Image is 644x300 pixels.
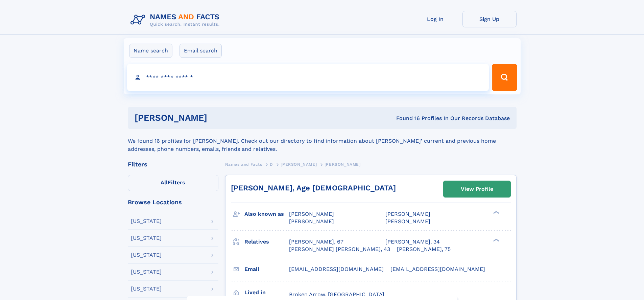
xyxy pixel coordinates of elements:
[302,115,510,122] div: Found 16 Profiles In Our Records Database
[131,269,162,275] div: [US_STATE]
[180,44,222,58] label: Email search
[244,287,289,298] h3: Lived in
[225,160,262,168] a: Names and Facts
[231,184,396,192] a: [PERSON_NAME], Age [DEMOGRAPHIC_DATA]
[244,208,289,220] h3: Also known as
[127,64,489,91] input: search input
[462,11,517,27] a: Sign Up
[492,210,500,215] div: ❯
[128,199,218,205] div: Browse Locations
[289,266,384,272] span: [EMAIL_ADDRESS][DOMAIN_NAME]
[129,44,172,58] label: Name search
[128,175,218,191] label: Filters
[289,218,334,225] span: [PERSON_NAME]
[281,162,317,167] span: [PERSON_NAME]
[385,218,430,225] span: [PERSON_NAME]
[131,252,162,258] div: [US_STATE]
[397,246,451,253] a: [PERSON_NAME], 75
[128,11,225,29] img: Logo Names and Facts
[289,211,334,217] span: [PERSON_NAME]
[390,266,485,272] span: [EMAIL_ADDRESS][DOMAIN_NAME]
[128,129,517,153] div: We found 16 profiles for [PERSON_NAME]. Check out our directory to find information about [PERSON...
[244,263,289,275] h3: Email
[281,160,317,168] a: [PERSON_NAME]
[131,286,162,292] div: [US_STATE]
[135,114,302,122] h1: [PERSON_NAME]
[270,162,273,167] span: D
[270,160,273,168] a: D
[131,218,162,224] div: [US_STATE]
[128,161,218,167] div: Filters
[385,211,430,217] span: [PERSON_NAME]
[289,246,390,253] a: [PERSON_NAME] [PERSON_NAME], 43
[444,181,510,197] a: View Profile
[461,181,493,197] div: View Profile
[289,238,343,246] a: [PERSON_NAME], 67
[408,11,462,27] a: Log In
[492,238,500,242] div: ❯
[385,238,440,246] a: [PERSON_NAME], 34
[325,162,361,167] span: [PERSON_NAME]
[161,179,168,186] span: All
[244,236,289,248] h3: Relatives
[492,64,517,91] button: Search Button
[289,291,384,298] span: Broken Arrow, [GEOGRAPHIC_DATA]
[131,235,162,241] div: [US_STATE]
